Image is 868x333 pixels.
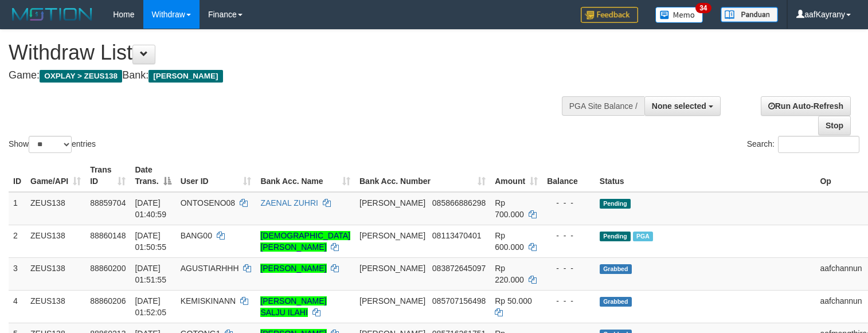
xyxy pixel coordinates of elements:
[26,290,85,323] td: ZEUS138
[600,297,632,307] span: Grabbed
[9,192,26,225] td: 1
[600,264,632,274] span: Grabbed
[40,70,122,83] span: OXPLAY > ZEUS138
[761,96,851,116] a: Run Auto-Refresh
[135,231,166,252] span: [DATE] 01:50:55
[359,296,425,305] span: [PERSON_NAME]
[135,264,166,284] span: [DATE] 01:51:55
[432,264,486,273] span: Copy 083872645097 to clipboard
[778,136,859,153] input: Search:
[547,263,591,274] div: - - -
[595,159,816,192] th: Status
[181,231,212,240] span: BANG00
[176,159,256,192] th: User ID: activate to sort column ascending
[359,231,425,240] span: [PERSON_NAME]
[432,231,482,240] span: Copy 08113470401 to clipboard
[655,7,703,23] img: Button%20Memo.svg
[9,70,567,81] h4: Game: Bank:
[135,198,166,219] span: [DATE] 01:40:59
[181,198,235,207] span: ONTOSENO08
[260,264,326,273] a: [PERSON_NAME]
[85,159,130,192] th: Trans ID: activate to sort column ascending
[600,199,631,209] span: Pending
[747,136,859,153] label: Search:
[9,257,26,290] td: 3
[547,230,591,241] div: - - -
[432,198,486,207] span: Copy 085866886298 to clipboard
[26,257,85,290] td: ZEUS138
[9,225,26,257] td: 2
[542,159,595,192] th: Balance
[495,264,524,284] span: Rp 220.000
[721,7,778,22] img: panduan.png
[256,159,355,192] th: Bank Acc. Name: activate to sort column ascending
[9,41,567,64] h1: Withdraw List
[495,296,532,305] span: Rp 50.000
[260,231,350,252] a: [DEMOGRAPHIC_DATA][PERSON_NAME]
[9,159,26,192] th: ID
[9,6,96,23] img: MOTION_logo.png
[490,159,542,192] th: Amount: activate to sort column ascending
[181,296,236,305] span: KEMISKINANN
[260,198,318,207] a: ZAENAL ZUHRI
[495,231,524,252] span: Rp 600.000
[359,198,425,207] span: [PERSON_NAME]
[562,96,644,116] div: PGA Site Balance /
[652,101,706,111] span: None selected
[581,7,638,23] img: Feedback.jpg
[29,136,72,153] select: Showentries
[148,70,222,83] span: [PERSON_NAME]
[355,159,490,192] th: Bank Acc. Number: activate to sort column ascending
[495,198,524,219] span: Rp 700.000
[633,232,653,241] span: Marked by aafkaynarin
[818,116,851,135] a: Stop
[90,198,126,207] span: 88859704
[547,295,591,307] div: - - -
[90,296,126,305] span: 88860206
[547,197,591,209] div: - - -
[260,296,326,317] a: [PERSON_NAME] SALJU ILAHI
[26,192,85,225] td: ZEUS138
[135,296,166,317] span: [DATE] 01:52:05
[600,232,631,241] span: Pending
[90,264,126,273] span: 88860200
[181,264,239,273] span: AGUSTIARHHH
[9,136,96,153] label: Show entries
[130,159,175,192] th: Date Trans.: activate to sort column descending
[432,296,486,305] span: Copy 085707156498 to clipboard
[695,3,711,13] span: 34
[359,264,425,273] span: [PERSON_NAME]
[26,225,85,257] td: ZEUS138
[26,159,85,192] th: Game/API: activate to sort column ascending
[9,290,26,323] td: 4
[644,96,721,116] button: None selected
[90,231,126,240] span: 88860148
